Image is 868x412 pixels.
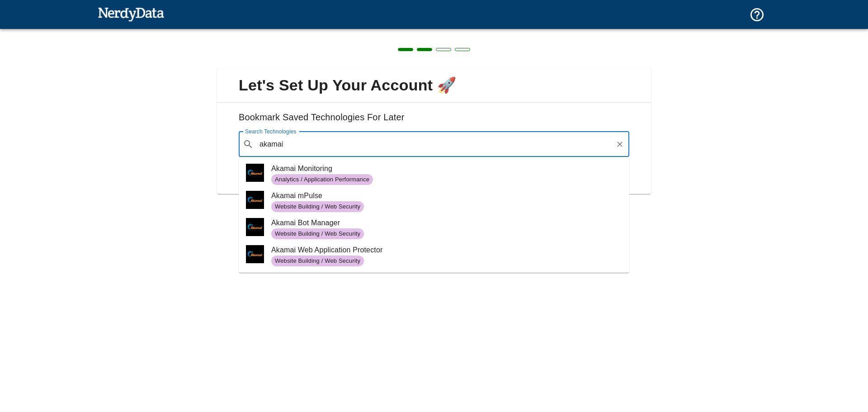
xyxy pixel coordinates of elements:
span: Akamai Monitoring [271,163,622,174]
span: Let's Set Up Your Account 🚀 [224,76,644,95]
label: Search Technologies [245,128,296,135]
span: Website Building / Web Security [271,203,364,211]
span: Akamai Bot Manager [271,218,622,228]
span: Website Building / Web Security [271,230,364,238]
span: Akamai Web Application Protector [271,245,622,256]
button: Clear [613,138,626,151]
span: Akamai mPulse [271,190,622,201]
span: Website Building / Web Security [271,257,364,265]
button: Support and Documentation [744,1,770,28]
iframe: Drift Widget Chat Controller [823,348,857,382]
h6: Bookmark Saved Technologies For Later [224,110,644,132]
img: NerdyData.com [98,5,164,23]
span: Analytics / Application Performance [271,175,373,184]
